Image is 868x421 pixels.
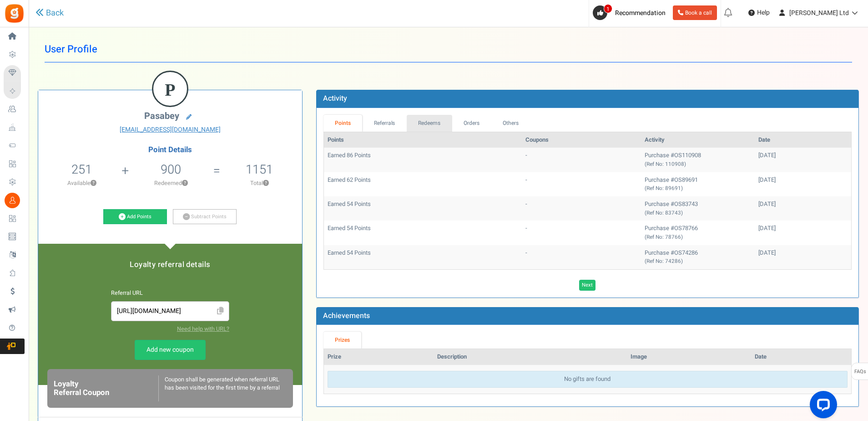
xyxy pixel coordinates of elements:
a: Book a call [673,5,717,20]
div: [DATE] [758,151,848,160]
td: Earned 54 Points [324,221,522,245]
span: Recommendation [615,8,666,18]
div: Coupon shall be generated when referral URL has been visited for the first time by a referral [158,375,286,401]
td: - [522,245,641,269]
div: [DATE] [758,224,848,233]
a: Referrals [362,115,407,132]
td: - [522,148,641,172]
th: Points [324,132,522,148]
td: Purchase #OS110908 [641,148,755,172]
button: ? [91,180,96,186]
small: (Ref No: 74286) [645,257,683,265]
td: Purchase #OS89691 [641,172,755,196]
a: Add Points [103,209,167,225]
span: 251 [71,160,92,179]
small: (Ref No: 110908) [645,160,686,168]
a: Redeems [407,115,452,132]
td: - [522,196,641,221]
p: Available [43,179,121,187]
a: Others [491,115,530,132]
p: Redeemed [130,179,212,187]
td: Earned 54 Points [324,245,522,269]
div: [DATE] [758,176,848,185]
img: Gratisfaction [4,3,25,24]
a: Orders [452,115,491,132]
h5: 900 [161,163,181,176]
th: Coupons [522,132,641,148]
td: - [522,172,641,196]
span: [PERSON_NAME] Ltd [789,8,849,18]
h5: Loyalty referral details [47,261,293,269]
td: Purchase #OS83743 [641,196,755,221]
span: Pasabey [144,109,179,123]
a: Add new coupon [135,340,206,360]
span: 1 [604,4,612,13]
a: Points [323,115,363,132]
td: - [522,221,641,245]
th: Prize [324,349,434,365]
a: Need help with URL? [177,325,229,333]
button: ? [182,180,188,186]
span: Help [755,8,770,17]
h6: Referral URL [111,290,229,297]
th: Activity [641,132,755,148]
div: No gifts are found [328,371,848,388]
small: (Ref No: 78766) [645,233,683,241]
span: FAQs [854,363,866,380]
td: Earned 86 Points [324,148,522,172]
figcaption: P [153,72,187,108]
h1: User Profile [45,36,852,62]
a: 1 Recommendation [593,5,669,20]
div: [DATE] [758,200,848,209]
small: (Ref No: 89691) [645,185,683,192]
h6: Loyalty Referral Coupon [54,380,158,397]
p: Total [221,179,297,187]
button: ? [263,180,269,186]
td: Purchase #OS74286 [641,245,755,269]
h4: Point Details [38,146,302,154]
a: Help [745,5,773,20]
td: Purchase #OS78766 [641,221,755,245]
td: Earned 62 Points [324,172,522,196]
div: [DATE] [758,249,848,257]
th: Description [434,349,627,365]
h5: 1151 [246,163,273,176]
a: Next [579,280,595,291]
td: Earned 54 Points [324,196,522,221]
a: Subtract Points [173,209,237,225]
a: [EMAIL_ADDRESS][DOMAIN_NAME] [45,125,295,134]
a: Prizes [323,332,362,349]
b: Activity [323,93,347,104]
b: Achievements [323,310,370,321]
small: (Ref No: 83743) [645,209,683,217]
th: Date [751,349,851,365]
th: Image [627,349,751,365]
th: Date [755,132,851,148]
span: Click to Copy [213,303,228,319]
